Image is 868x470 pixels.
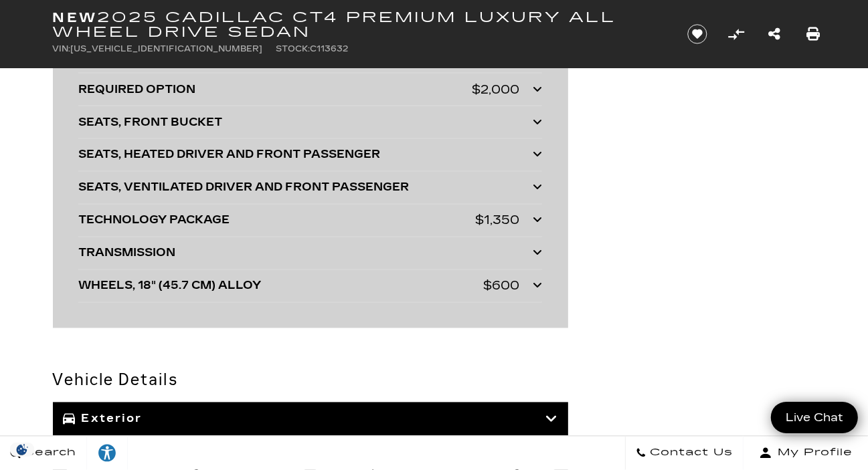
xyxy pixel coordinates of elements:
[625,437,744,470] a: Contact Us
[78,244,533,263] div: TRANSMISSION
[646,444,733,463] span: Contact Us
[78,80,472,99] div: REQUIRED OPTION
[744,437,868,470] button: Open user profile menu
[87,443,127,463] div: Explore your accessibility options
[771,402,858,433] a: Live Chat
[63,413,546,426] h3: Exterior
[483,277,519,296] div: $600
[53,368,568,392] h2: Vehicle Details
[78,146,533,164] div: SEATS, HEATED DRIVER AND FRONT PASSENGER
[78,179,533,197] div: SEATS, VENTILATED DRIVER AND FRONT PASSENGER
[311,44,349,53] span: C113632
[7,443,37,457] section: Click to Open Cookie Consent Modal
[53,10,665,39] h1: 2025 Cadillac CT4 Premium Luxury All Wheel Drive Sedan
[78,113,533,132] div: SEATS, FRONT BUCKET
[53,9,97,25] strong: New
[726,24,746,44] button: Compare Vehicle
[87,437,128,470] a: Explore your accessibility options
[472,80,519,99] div: $2,000
[806,25,820,43] a: Print this New 2025 Cadillac CT4 Premium Luxury All Wheel Drive Sedan
[78,211,475,230] div: TECHNOLOGY PACKAGE
[779,410,850,425] span: Live Chat
[7,443,37,457] img: Opt-Out Icon
[78,277,483,296] div: WHEELS, 18" (45.7 CM) ALLOY
[475,211,519,230] div: $1,350
[21,444,76,463] span: Search
[71,44,263,53] span: [US_VEHICLE_IDENTIFICATION_NUMBER]
[683,23,712,45] button: Save vehicle
[53,44,71,53] span: VIN:
[768,25,780,43] a: Share this New 2025 Cadillac CT4 Premium Luxury All Wheel Drive Sedan
[276,44,311,53] span: Stock:
[772,444,853,463] span: My Profile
